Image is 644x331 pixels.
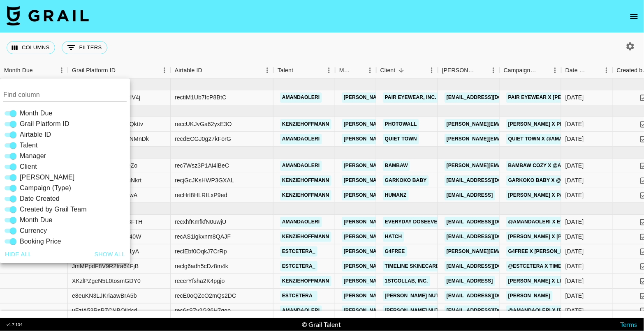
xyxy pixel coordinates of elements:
a: [EMAIL_ADDRESS] [445,190,495,200]
div: Talent [278,62,293,78]
span: Airtable ID [20,130,51,140]
a: [EMAIL_ADDRESS][DOMAIN_NAME] [445,261,537,271]
div: uFziA53RsPZCNBOildcd [72,306,137,315]
a: [PERSON_NAME][EMAIL_ADDRESS][PERSON_NAME][DOMAIN_NAME] [342,190,518,200]
div: Date Created [565,62,589,78]
a: [EMAIL_ADDRESS] [445,276,495,286]
div: recerYfsha2K4pgjo [175,277,225,285]
span: Currency [20,226,47,236]
a: Pair Eyewear, Inc. [383,92,438,103]
div: reclEbf0OqkJ7CrRp [175,247,227,255]
div: © Grail Talent [302,320,341,329]
div: recdECGJ0g27kForG [175,135,231,143]
button: Sort [202,64,214,76]
a: [PERSON_NAME][EMAIL_ADDRESS][PERSON_NAME][DOMAIN_NAME] [342,119,518,129]
a: BamBaw [383,161,410,171]
div: 9/3/2025 [565,247,584,255]
a: [PERSON_NAME][EMAIL_ADDRESS][PERSON_NAME][DOMAIN_NAME] [342,161,518,171]
div: JmMPpdF8V9R2Ira64FjB [72,262,139,270]
button: Menu [426,64,438,76]
div: 7/23/2025 [565,135,584,143]
button: Sort [293,64,305,76]
a: [PERSON_NAME][EMAIL_ADDRESS][PERSON_NAME][DOMAIN_NAME] [342,261,518,271]
a: [PERSON_NAME] x Pampers Sleep Coach UGC [506,190,633,200]
a: [PERSON_NAME][EMAIL_ADDRESS][DOMAIN_NAME] [445,161,579,171]
div: e8euKN3LJKriaawBrA5b [72,292,137,300]
div: rectiM1Ub7fcP8BtC [175,93,226,101]
div: reclg6adh5cDz8m4k [175,262,228,270]
div: recE0oQZcO2mQs2DC [175,292,236,300]
a: kenziehoffmann [280,175,331,186]
a: [EMAIL_ADDRESS][DOMAIN_NAME] [445,92,537,103]
a: [EMAIL_ADDRESS][DOMAIN_NAME] [445,217,537,227]
div: recHrI8HLRILxP9ed [175,191,227,199]
a: 1stCollab, Inc. [383,276,430,286]
div: Month Due [4,62,33,78]
a: [PERSON_NAME][EMAIL_ADDRESS][PERSON_NAME][DOMAIN_NAME] [342,134,518,144]
button: Select columns [7,41,55,54]
a: estcetera_ [280,291,317,301]
a: kenziehoffmann [280,232,331,242]
a: kenziehoffmann [280,119,331,129]
div: 7/29/2025 [565,191,584,199]
a: [PERSON_NAME] Nutrition [383,291,458,301]
div: 8/11/2025 [565,161,584,170]
a: Humanz [383,190,409,200]
a: Bambaw Cozy x @amandaoleri [506,161,598,171]
button: Menu [323,64,335,76]
span: Month Due [20,108,53,118]
div: rec6sS7v2G36H7qqo [175,306,231,315]
div: Grail Platform ID [72,62,116,78]
a: [PERSON_NAME][EMAIL_ADDRESS][DOMAIN_NAME] [445,119,579,129]
a: [PERSON_NAME][EMAIL_ADDRESS][PERSON_NAME][DOMAIN_NAME] [342,175,518,186]
button: Menu [56,64,68,76]
div: 8/11/2025 [565,176,584,184]
button: Sort [33,64,44,76]
div: 8/25/2025 [565,218,584,226]
div: 8/25/2025 [565,306,584,315]
a: [PERSON_NAME] x Limitless AI [506,276,591,286]
div: Manager [335,62,376,78]
a: Quiet Town x @amandaoleri [506,134,591,144]
a: @estcetera x Timeline Skincare [506,261,603,271]
input: Column title [3,88,127,101]
div: [PERSON_NAME] [442,62,476,78]
a: Everyday DoseEveryday Dose Inc. [383,217,484,227]
div: XKzlPZgeN5L0tosmGDY0 [72,277,141,285]
a: [PERSON_NAME] [506,291,553,301]
div: 9/4/2025 [565,93,584,101]
a: [EMAIL_ADDRESS][DOMAIN_NAME] [445,175,537,186]
a: [PERSON_NAME] x [PERSON_NAME] [506,232,601,242]
div: Talent [273,62,335,78]
button: Hide all [2,247,35,262]
a: [PERSON_NAME] Nutrition [383,306,458,316]
a: kenziehoffmann [280,276,331,286]
span: [PERSON_NAME] [20,172,75,182]
div: Airtable ID [175,62,202,78]
a: G4free [383,246,407,257]
a: amandaoleri [280,306,322,316]
a: G4FREE X [PERSON_NAME] [506,246,579,257]
a: [EMAIL_ADDRESS][DOMAIN_NAME] [445,306,537,316]
div: Booker [438,62,500,78]
button: Show all [91,247,129,262]
div: Airtable ID [171,62,273,78]
span: Month Due [20,215,53,225]
a: @amandaoleri x Everyday Dose [506,217,602,227]
div: 8/13/2025 [565,232,584,241]
button: Sort [396,64,407,76]
a: [PERSON_NAME][EMAIL_ADDRESS][PERSON_NAME][DOMAIN_NAME] [342,276,518,286]
a: amandaoleri [280,217,322,227]
div: Campaign (Type) [500,62,561,78]
button: Sort [476,64,487,76]
button: Menu [364,64,376,76]
a: Garkoko Baby [383,175,429,186]
a: Timeline Skinecare [383,261,442,271]
span: Campaign (Type) [20,183,71,193]
button: Menu [600,64,613,76]
a: [PERSON_NAME][EMAIL_ADDRESS][PERSON_NAME][DOMAIN_NAME] [342,92,518,103]
button: Show filters [62,41,107,54]
span: Date Created [20,194,60,204]
a: Terms [621,320,637,328]
span: Created by Grail Team [20,205,87,214]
